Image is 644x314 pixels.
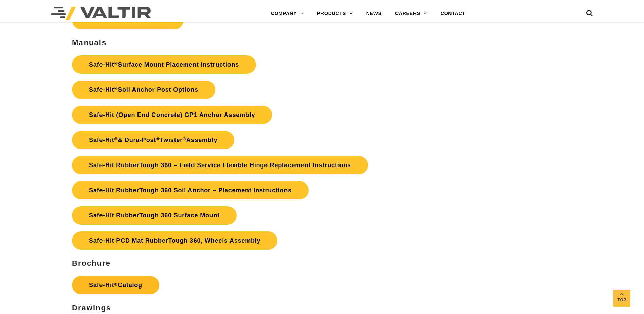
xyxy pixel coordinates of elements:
a: Safe-Hit RubberTough 360 Soil Anchor – Placement Instructions [72,181,309,199]
a: CONTACT [434,7,472,20]
sup: ® [114,282,118,287]
a: Safe-Hit®Surface Mount Placement Instructions [72,55,256,74]
img: Valtir [51,7,151,20]
strong: Brochure [72,259,111,267]
span: Top [613,296,630,304]
a: CAREERS [388,7,434,20]
sup: ® [114,136,118,141]
a: Safe-Hit (Open End Concrete) GP1 Anchor Assembly [72,106,272,124]
strong: Manuals [72,38,107,47]
sup: ® [156,136,160,141]
a: Top [613,290,630,307]
a: Safe-Hit RubberTough 360 – Field Service Flexible Hinge Replacement Instructions [72,156,368,174]
a: PRODUCTS [310,7,360,20]
a: COMPANY [264,7,310,20]
a: NEWS [360,7,388,20]
a: Safe-Hit RubberTough 360 Surface Mount [72,206,237,225]
sup: ® [183,136,186,141]
sup: ® [114,61,118,66]
a: Safe-Hit PCD Mat RubberTough 360, Wheels Assembly [72,231,277,250]
a: Safe-Hit®& Dura-Post®Twister®Assembly [72,131,234,149]
a: Safe-Hit®Catalog [72,276,159,294]
sup: ® [114,86,118,91]
a: Safe-Hit®Soil Anchor Post Options [72,81,215,99]
strong: Drawings [72,303,111,312]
